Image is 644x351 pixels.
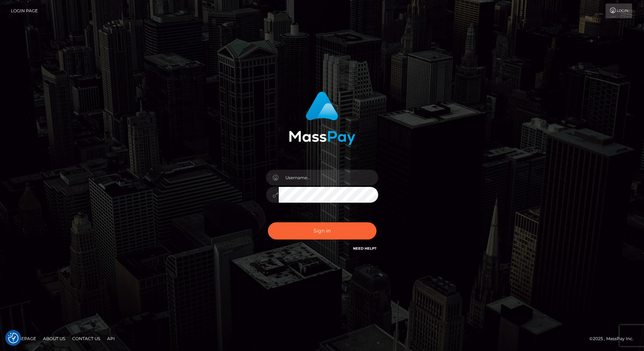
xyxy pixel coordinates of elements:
[11,4,38,18] a: Login Page
[8,333,19,343] img: Revisit consent button
[104,333,118,344] a: API
[8,333,19,343] button: Consent Preferences
[8,333,39,344] a: Homepage
[279,170,378,185] input: Username...
[289,92,355,145] img: MassPay Login
[589,335,639,343] div: © 2025 , MassPay Inc.
[69,333,103,344] a: Contact Us
[40,333,68,344] a: About Us
[605,4,632,18] a: Login
[353,246,376,251] a: Need Help?
[268,222,376,239] button: Sign in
